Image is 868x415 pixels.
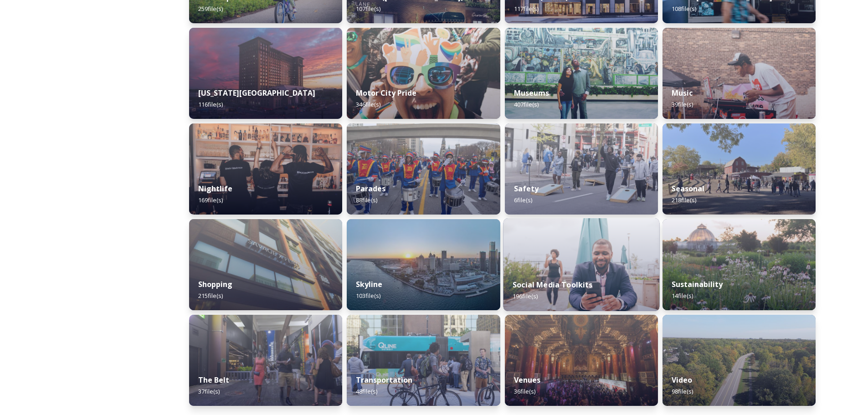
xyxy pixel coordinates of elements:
[505,315,658,406] img: 1DRK0060.jpg
[198,375,229,385] strong: The Belt
[672,5,696,13] span: 108 file(s)
[672,184,704,194] strong: Seasonal
[356,292,380,300] span: 103 file(s)
[347,28,500,119] img: IMG_1897.jpg
[514,100,539,108] span: 407 file(s)
[672,100,693,108] span: 39 file(s)
[198,387,220,395] span: 37 file(s)
[513,280,592,290] strong: Social Media Toolkits
[513,292,538,300] span: 196 file(s)
[198,100,223,108] span: 116 file(s)
[198,88,315,98] strong: [US_STATE][GEOGRAPHIC_DATA]
[356,100,380,108] span: 346 file(s)
[672,375,692,385] strong: Video
[514,88,549,98] strong: Museums
[356,88,416,98] strong: Motor City Pride
[514,375,540,385] strong: Venues
[189,315,342,406] img: 90557b6c-0b62-448f-b28c-3e7395427b66.jpg
[514,184,539,194] strong: Safety
[347,219,500,310] img: 1c183ad6-ea5d-43bf-8d64-8aacebe3bb37.jpg
[505,28,658,119] img: e48ebac4-80d7-47a5-98d3-b3b6b4c147fe.jpg
[356,375,412,385] strong: Transportation
[198,196,223,204] span: 169 file(s)
[198,184,232,194] strong: Nightlife
[672,387,693,395] span: 98 file(s)
[663,219,816,310] img: Oudolf_6-22-2022-3186%2520copy.jpg
[503,218,659,311] img: RIVERWALK%2520CONTENT%2520EDIT-15-PhotoCredit-Justin_Milhouse-UsageExpires_Oct-2024.jpg
[189,219,342,310] img: e91d0ad6-e020-4ad7-a29e-75c491b4880f.jpg
[198,292,223,300] span: 215 file(s)
[505,123,658,215] img: 5cfe837b-42d2-4f07-949b-1daddc3a824e.jpg
[663,123,816,215] img: 4423d9b81027f9a47bd28d212e5a5273a11b6f41845817bbb6cd5dd12e8cc4e8.jpg
[514,196,532,204] span: 6 file(s)
[356,5,380,13] span: 107 file(s)
[672,88,693,98] strong: Music
[356,196,377,204] span: 88 file(s)
[347,315,500,406] img: QLine_Bill-Bowen_5507-2.jpeg
[672,279,723,289] strong: Sustainability
[189,123,342,215] img: a2dff9e2-4114-4710-892b-6a81cdf06f25.jpg
[347,123,500,215] img: d8268b2e-af73-4047-a747-1e9a83cc24c4.jpg
[189,28,342,119] img: 5d4b6ee4-1201-421a-84a9-a3631d6f7534.jpg
[663,315,816,406] img: 1a17dcd2-11c0-4cb7-9822-60fcc180ce86.jpg
[356,184,385,194] strong: Parades
[356,279,382,289] strong: Skyline
[198,5,223,13] span: 259 file(s)
[514,5,539,13] span: 117 file(s)
[672,196,696,204] span: 218 file(s)
[672,292,693,300] span: 14 file(s)
[514,387,535,395] span: 36 file(s)
[198,279,232,289] strong: Shopping
[356,387,377,395] span: 48 file(s)
[663,28,816,119] img: 87bbb248-d5f7-45c8-815f-fb574559da3d.jpg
